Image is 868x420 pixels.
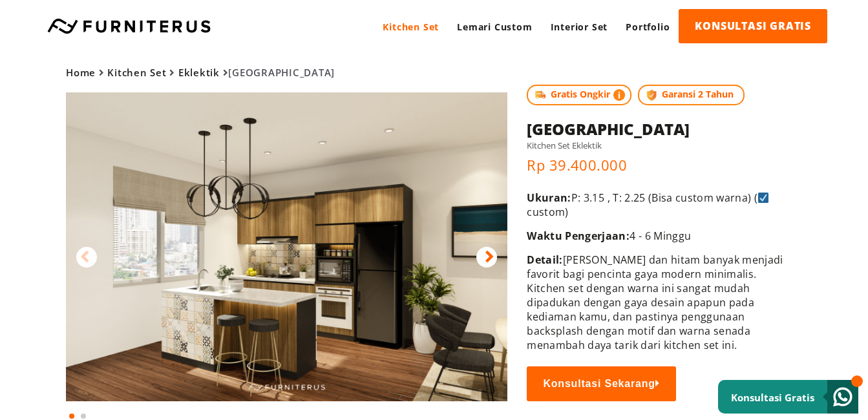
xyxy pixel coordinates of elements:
img: ☑ [758,193,768,203]
a: Portfolio [617,9,679,45]
span: Ukuran: [527,191,571,205]
span: Gratis Ongkir [527,85,631,105]
p: Rp 39.400.000 [527,155,785,174]
span: [GEOGRAPHIC_DATA] [66,66,335,79]
a: Kitchen Set [374,9,448,45]
span: Detail: [527,253,562,267]
small: Konsultasi Gratis [731,391,814,404]
a: Kitchen Set [107,66,166,79]
p: 4 - 6 Minggu [527,229,785,243]
img: shipping.jpg [533,88,547,102]
a: KONSULTASI GRATIS [679,9,827,43]
span: Waktu Pengerjaan: [527,229,630,243]
p: P: 3.15 , T: 2.25 (Bisa custom warna) ( custom) [527,191,785,219]
img: protect.png [644,88,659,102]
a: Konsultasi Gratis [718,380,858,414]
img: info-colored.png [613,88,625,102]
a: Interior Set [542,9,617,45]
a: Lemari Custom [448,9,541,45]
a: Eklektik [178,66,220,79]
h5: Kitchen Set Eklektik [527,140,785,151]
a: Home [66,66,96,79]
span: Garansi 2 Tahun [638,85,745,105]
button: Konsultasi Sekarang [527,366,675,401]
h1: [GEOGRAPHIC_DATA] [527,118,785,140]
p: [PERSON_NAME] dan hitam banyak menjadi favorit bagi pencinta gaya modern minimalis. Kitchen set d... [527,253,785,352]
